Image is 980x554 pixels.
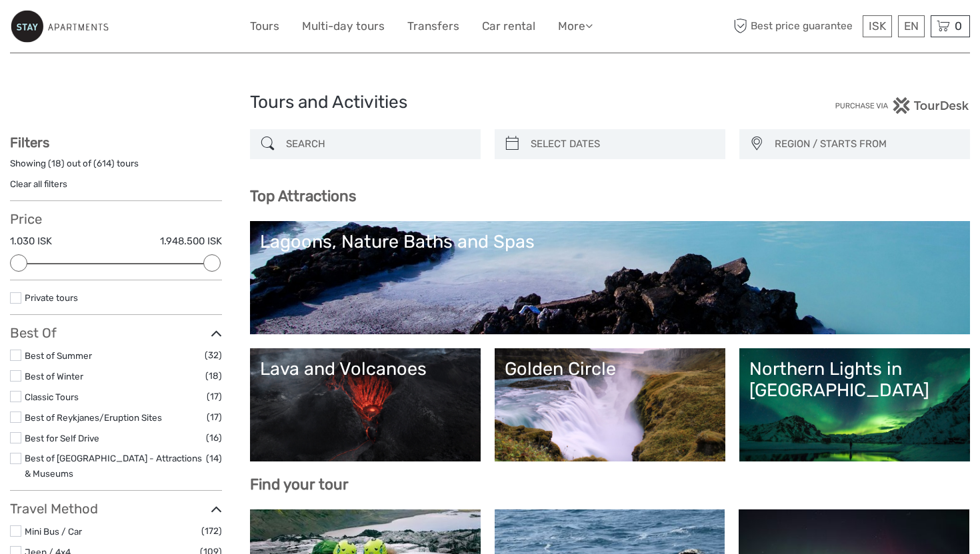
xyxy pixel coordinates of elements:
a: Lava and Volcanoes [260,358,471,451]
label: 1.030 ISK [10,234,52,248]
a: Northern Lights in [GEOGRAPHIC_DATA] [749,358,960,451]
span: 0 [953,19,964,33]
a: Car rental [482,17,535,36]
span: ISK [869,19,886,33]
a: Lagoons, Nature Baths and Spas [260,231,960,324]
a: Best for Self Drive [25,433,99,443]
a: Mini Bus / Car [25,526,82,537]
label: 614 [97,157,111,170]
a: Transfers [407,17,459,36]
h3: Travel Method [10,501,222,517]
span: (18) [205,368,222,384]
span: (17) [207,410,222,425]
div: Lagoons, Nature Baths and Spas [260,231,960,252]
div: Golden Circle [505,358,715,380]
a: Tours [250,17,279,36]
a: Multi-day tours [302,17,385,36]
span: (17) [207,389,222,404]
img: PurchaseViaTourDesk.png [835,97,970,114]
span: (14) [206,451,222,466]
div: EN [898,15,925,37]
input: SELECT DATES [525,133,719,156]
b: Find your tour [250,475,349,493]
b: Top Attractions [250,187,356,205]
button: REGION / STARTS FROM [769,133,963,155]
a: Clear all filters [10,178,67,189]
a: More [558,17,593,36]
span: (172) [201,523,222,539]
h3: Price [10,211,222,227]
h3: Best Of [10,325,222,341]
span: Best price guarantee [730,15,859,37]
h1: Tours and Activities [250,92,730,113]
div: Showing ( ) out of ( ) tours [10,157,222,178]
div: Northern Lights in [GEOGRAPHIC_DATA] [749,358,960,402]
input: SEARCH [281,133,474,156]
a: Best of [GEOGRAPHIC_DATA] - Attractions & Museums [25,453,202,479]
a: Best of Summer [25,350,92,361]
a: Classic Tours [25,392,79,402]
a: Golden Circle [505,358,715,451]
span: (32) [205,348,222,363]
div: Lava and Volcanoes [260,358,471,380]
a: Best of Winter [25,371,83,382]
label: 18 [51,157,61,170]
span: (16) [206,430,222,445]
img: 801-99f4e115-ac62-49e2-8b0f-3d46981aaa15_logo_small.jpg [10,10,109,43]
label: 1.948.500 ISK [160,234,222,248]
strong: Filters [10,135,49,150]
a: Private tours [25,292,78,303]
a: Best of Reykjanes/Eruption Sites [25,412,162,423]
